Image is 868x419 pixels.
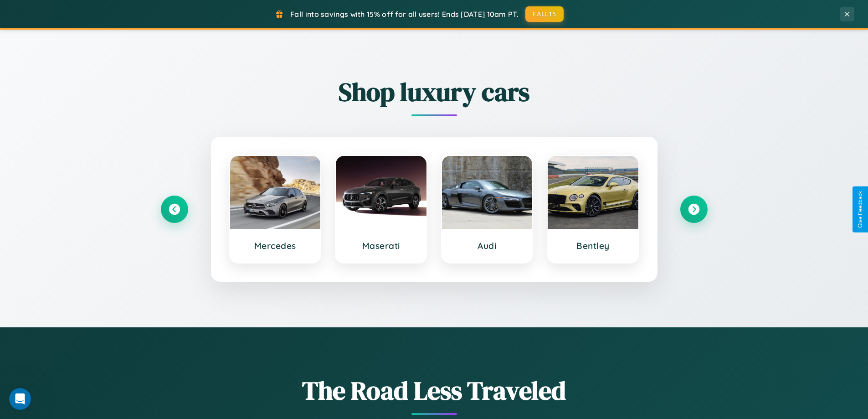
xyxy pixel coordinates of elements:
h3: Maserati [345,240,417,251]
h2: Shop luxury cars [161,74,708,109]
h3: Mercedes [239,240,312,251]
span: Fall into savings with 15% off for all users! Ends [DATE] 10am PT. [290,10,519,19]
button: FALL15 [525,6,564,22]
div: Give Feedback [857,191,863,228]
iframe: Intercom live chat [9,388,31,410]
h3: Audi [451,240,524,251]
h3: Bentley [557,240,629,251]
h1: The Road Less Traveled [161,373,708,408]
